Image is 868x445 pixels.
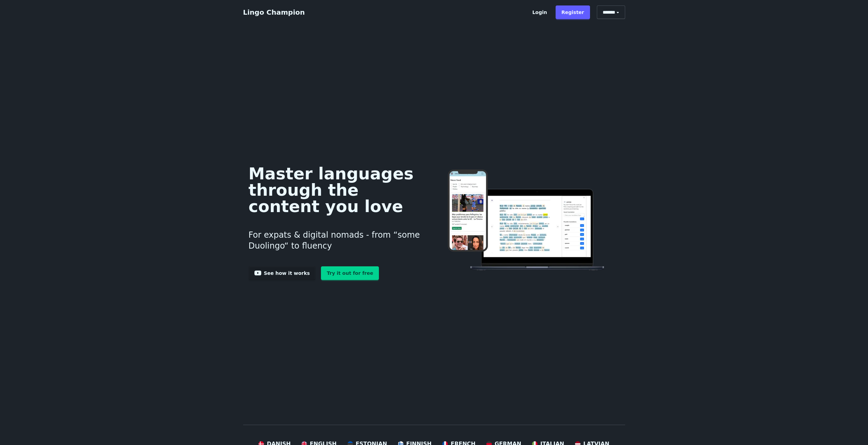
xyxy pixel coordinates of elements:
[556,5,590,19] a: Register
[243,8,305,16] a: Lingo Champion
[249,165,424,214] h1: Master languages through the content you love
[249,221,424,259] h3: For expats & digital nomads - from “some Duolingo“ to fluency
[527,5,553,19] a: Login
[321,266,379,280] a: Try it out for free
[434,169,619,271] img: Learn languages online
[249,266,316,280] a: See how it works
